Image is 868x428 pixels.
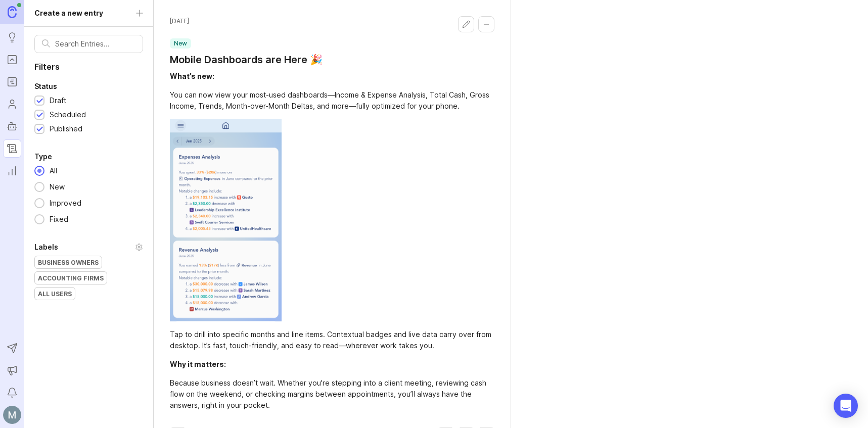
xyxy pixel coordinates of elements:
div: What’s new: [170,72,214,80]
div: Improved [44,198,86,209]
button: Send to Autopilot [3,339,21,357]
span: [DATE] [170,16,189,26]
div: Type [34,151,52,163]
div: Fixed [44,214,73,225]
div: Why it matters: [170,360,226,368]
div: Labels [34,241,58,253]
button: Collapse changelog entry [478,16,494,32]
div: Business Owners [35,256,102,268]
div: Scheduled [50,109,86,120]
a: Reporting [3,162,21,180]
a: Ideas [3,28,21,46]
button: Announcements [3,361,21,379]
div: Tap to drill into specific months and line items. Contextual badges and live data carry over from... [170,329,494,351]
a: Users [3,95,21,113]
a: Mobile Dashboards are Here 🎉 [170,53,323,67]
div: Accounting Firms [35,272,107,284]
div: All Users [35,288,75,300]
div: You can now view your most-used dashboards—Income & Expense Analysis, Total Cash, Gross Income, T... [170,89,494,112]
div: Draft [50,95,66,106]
div: Status [34,80,57,92]
img: 1554 [170,119,282,321]
div: Because business doesn’t wait. Whether you're stepping into a client meeting, reviewing cash flow... [170,377,494,411]
button: Notifications [3,384,21,402]
a: Autopilot [3,117,21,135]
p: new [174,39,187,47]
a: Portal [3,51,21,69]
img: Canny Home [8,6,17,18]
button: Edit changelog entry [458,16,474,32]
div: New [44,181,70,193]
div: Create a new entry [34,8,103,19]
input: Search Entries... [55,38,135,50]
div: Open Intercom Messenger [834,394,858,418]
p: Filters [24,61,153,72]
div: Published [50,123,82,134]
img: Michelle Henley [3,406,21,424]
a: Changelog [3,139,21,158]
div: All [44,165,62,176]
a: Roadmaps [3,73,21,91]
